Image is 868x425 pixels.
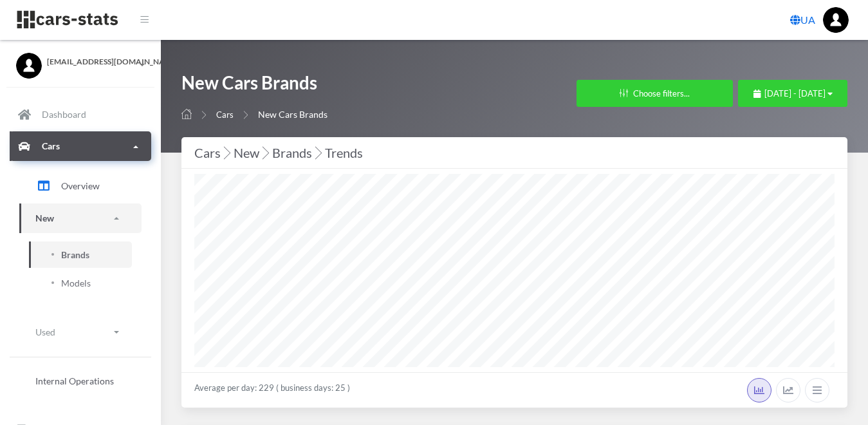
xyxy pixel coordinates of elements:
[216,109,234,120] a: Cars
[258,109,328,120] span: New Cars Brands
[61,248,89,261] span: Brands
[19,170,142,202] a: Overview
[42,107,86,123] p: Dashboard
[29,241,132,268] a: Brands
[181,372,847,408] div: Average per day: 229 ( business days: 25 )
[577,80,733,107] button: Choose filters...
[47,56,145,68] span: [EMAIL_ADDRESS][DOMAIN_NAME]
[764,88,826,99] span: [DATE] - [DATE]
[785,7,820,33] a: UA
[35,374,114,388] span: Internal Operations
[42,138,60,155] p: Cars
[19,317,142,346] a: Used
[10,100,151,130] a: Dashboard
[35,324,55,340] p: Used
[35,211,54,227] p: New
[61,179,100,193] span: Overview
[61,276,91,290] span: Models
[738,80,847,107] button: [DATE] - [DATE]
[181,71,328,101] h1: New Cars Brands
[19,204,142,233] a: New
[823,7,849,33] img: ...
[29,270,132,296] a: Models
[16,10,119,30] img: navbar brand
[10,132,151,162] a: Cars
[19,368,142,394] a: Internal Operations
[16,53,145,68] a: [EMAIL_ADDRESS][DOMAIN_NAME]
[194,142,835,163] div: Cars New Brands Trends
